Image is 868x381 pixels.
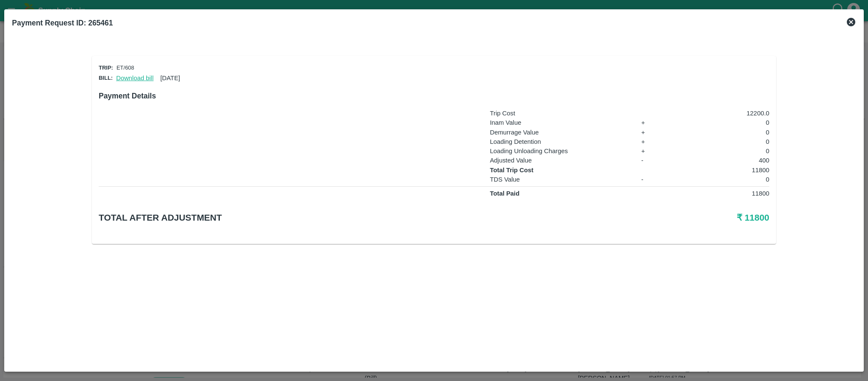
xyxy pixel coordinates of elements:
p: 12200.0 [676,109,769,118]
p: 0 [676,175,769,184]
p: ET/608 [116,64,134,72]
p: + [641,128,665,137]
p: Loading Unloading Charges [490,146,630,156]
p: Inam Value [490,118,630,127]
p: + [641,137,665,146]
h5: ₹ 11800 [546,212,769,224]
p: TDS Value [490,175,630,184]
strong: Total Paid [490,190,519,197]
p: 11800 [676,165,769,175]
a: Download bill [116,75,153,81]
p: - [641,175,665,184]
p: Trip Cost [490,109,630,118]
strong: Total Trip Cost [490,167,533,174]
p: Demurrage Value [490,128,630,137]
b: Payment Request ID: 265461 [12,19,113,27]
p: 0 [676,118,769,127]
h6: Payment Details [99,90,769,102]
p: + [641,146,665,156]
p: 400 [676,156,769,165]
p: 11800 [676,189,769,198]
p: Adjusted Value [490,156,630,165]
span: [DATE] [160,75,180,81]
p: 0 [676,146,769,156]
span: Bill: [99,75,113,81]
p: 0 [676,128,769,137]
span: Trip: [99,64,113,71]
p: - [641,156,665,165]
p: + [641,118,665,127]
p: 0 [676,137,769,146]
h5: Total after adjustment [99,212,546,224]
p: Loading Detention [490,137,630,146]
